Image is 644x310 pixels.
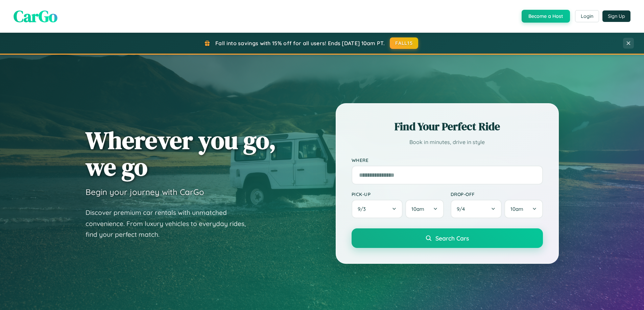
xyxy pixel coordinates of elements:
[14,5,57,27] span: CarGo
[451,191,543,197] label: Drop-off
[602,10,630,22] button: Sign Up
[86,207,255,240] p: Discover premium car rentals with unmatched convenience. From luxury vehicles to everyday rides, ...
[575,10,599,22] button: Login
[352,137,543,147] p: Book in minutes, drive in style
[457,206,468,212] span: 9 / 4
[390,37,418,49] button: FALL15
[504,200,543,218] button: 10am
[352,157,543,163] label: Where
[86,187,204,197] h3: Begin your journey with CarGo
[522,10,570,23] button: Become a Host
[451,200,502,218] button: 9/4
[352,191,444,197] label: Pick-up
[352,228,543,248] button: Search Cars
[405,200,444,218] button: 10am
[86,127,276,180] h1: Wherever you go, we go
[411,206,424,212] span: 10am
[510,206,523,212] span: 10am
[352,200,403,218] button: 9/3
[215,40,385,47] span: Fall into savings with 15% off for all users! Ends [DATE] 10am PT.
[435,234,469,242] span: Search Cars
[358,206,369,212] span: 9 / 3
[352,119,543,134] h2: Find Your Perfect Ride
